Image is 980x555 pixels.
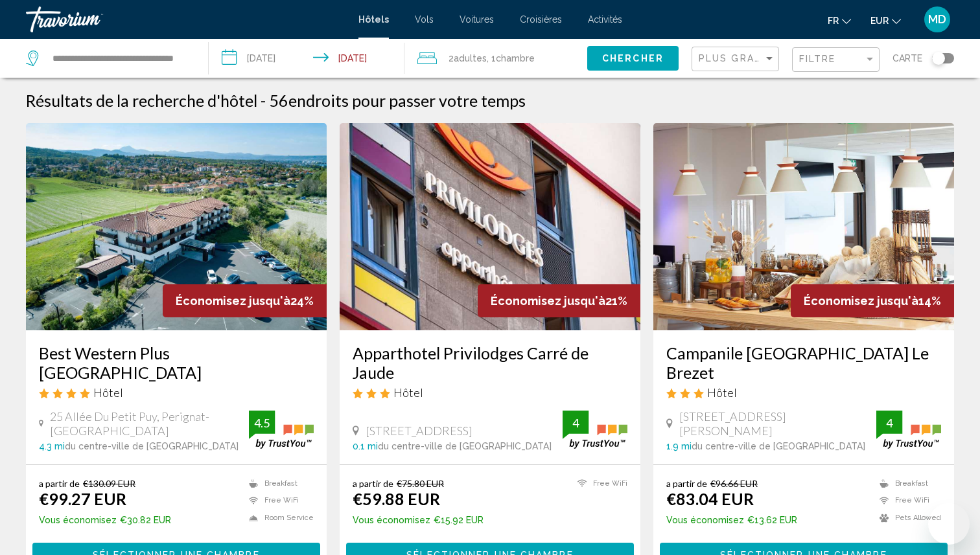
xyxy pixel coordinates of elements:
[39,515,171,525] p: €30.82 EUR
[39,515,117,525] span: Vous économisez
[873,478,941,489] li: Breakfast
[39,385,314,400] div: 4 star Hotel
[870,16,889,26] span: EUR
[520,14,562,25] a: Croisières
[870,11,901,30] button: Change currency
[65,441,239,451] span: du centre-ville de [GEOGRAPHIC_DATA]
[922,52,954,64] button: Toggle map
[563,415,589,431] div: 4
[242,478,314,489] li: Breakfast
[666,343,941,382] a: Campanile [GEOGRAPHIC_DATA] Le Brezet
[415,14,434,25] a: Vols
[358,14,389,25] a: Hôtels
[892,49,922,67] span: Carte
[699,53,853,63] span: Plus grandes économies
[249,411,314,449] img: trustyou-badge.svg
[496,53,535,63] span: Chambre
[353,515,430,525] span: Vous économisez
[791,284,954,317] div: 14%
[249,415,275,431] div: 4.5
[873,512,941,523] li: Pets Allowed
[26,91,257,110] h1: Résultats de la recherche d'hôtel
[666,515,797,525] p: €13.62 EUR
[920,6,954,33] button: User Menu
[799,54,836,64] span: Filtre
[176,294,290,308] span: Économisez jusqu'à
[588,14,622,25] a: Activités
[209,39,404,78] button: Check-in date: Aug 15, 2025 Check-out date: Aug 16, 2025
[378,441,552,451] span: du centre-ville de [GEOGRAPHIC_DATA]
[39,478,80,489] span: a partir de
[393,385,423,400] span: Hôtel
[699,54,775,65] mat-select: Sort by
[491,294,605,308] span: Économisez jusqu'à
[50,409,249,438] span: 25 Allée Du Petit Puy, Perignat-[GEOGRAPHIC_DATA]
[242,512,314,523] li: Room Service
[93,385,123,400] span: Hôtel
[873,495,941,506] li: Free WiFi
[876,415,902,431] div: 4
[242,495,314,506] li: Free WiFi
[828,16,839,26] span: fr
[707,385,737,400] span: Hôtel
[666,515,744,525] span: Vous économisez
[571,478,627,489] li: Free WiFi
[353,515,484,525] p: €15.92 EUR
[353,441,378,451] span: 0.1 mi
[928,503,970,545] iframe: Bouton de lancement de la fenêtre de messagerie
[710,478,758,489] del: €96.66 EUR
[353,385,627,400] div: 3 star Hotel
[449,49,487,67] span: 2
[454,53,487,63] span: Adultes
[928,13,946,26] span: MD
[478,284,640,317] div: 21%
[666,478,707,489] span: a partir de
[288,91,526,110] span: endroits pour passer votre temps
[39,343,314,382] a: Best Western Plus [GEOGRAPHIC_DATA]
[563,411,627,449] img: trustyou-badge.svg
[587,46,679,70] button: Chercher
[404,39,587,78] button: Travelers: 2 adults, 0 children
[828,11,851,30] button: Change language
[353,489,440,508] ins: €59.88 EUR
[163,284,327,317] div: 24%
[353,478,393,489] span: a partir de
[83,478,135,489] del: €130.09 EUR
[340,123,640,330] img: Hotel image
[261,91,266,110] span: -
[792,47,880,73] button: Filter
[39,441,65,451] span: 4.3 mi
[487,49,535,67] span: , 1
[26,123,327,330] img: Hotel image
[876,411,941,449] img: trustyou-badge.svg
[666,441,692,451] span: 1.9 mi
[353,343,627,382] a: Apparthotel Privilodges Carré de Jaude
[460,14,494,25] a: Voitures
[679,409,876,438] span: [STREET_ADDRESS][PERSON_NAME]
[26,6,345,32] a: Travorium
[366,424,472,438] span: [STREET_ADDRESS]
[692,441,865,451] span: du centre-ville de [GEOGRAPHIC_DATA]
[397,478,444,489] del: €75.80 EUR
[269,91,526,110] h2: 56
[39,489,126,508] ins: €99.27 EUR
[666,385,941,400] div: 3 star Hotel
[804,294,918,308] span: Économisez jusqu'à
[666,489,754,508] ins: €83.04 EUR
[602,54,664,64] span: Chercher
[653,123,954,330] img: Hotel image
